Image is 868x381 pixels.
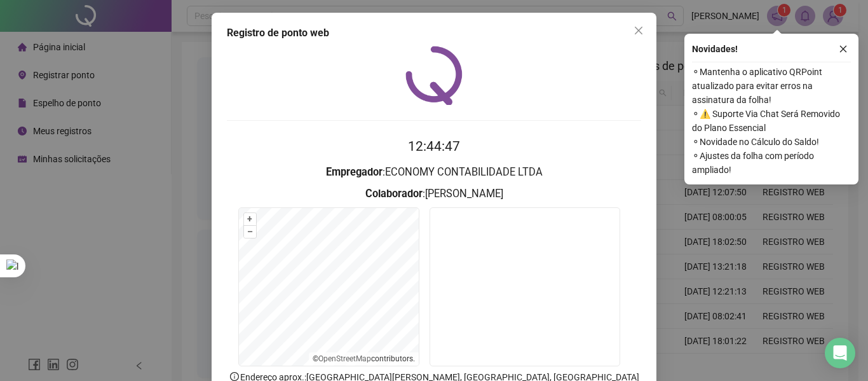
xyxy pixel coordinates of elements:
[365,188,423,200] strong: Colaborador
[408,139,460,154] time: 12:44:47
[244,226,256,238] button: –
[634,25,644,36] span: close
[227,164,641,181] h3: : ECONOMY CONTABILIDADE LTDA
[244,213,256,225] button: +
[405,46,463,105] img: QRPoint
[227,186,641,202] h3: : [PERSON_NAME]
[692,135,851,149] span: ⚬ Novidade no Cálculo do Saldo!
[313,354,415,363] li: © contributors.
[318,354,371,363] a: OpenStreetMap
[692,107,851,135] span: ⚬ ⚠️ Suporte Via Chat Será Removido do Plano Essencial
[692,149,851,177] span: ⚬ Ajustes da folha com período ampliado!
[227,25,641,41] div: Registro de ponto web
[326,166,383,178] strong: Empregador
[692,42,738,56] span: Novidades !
[692,65,851,107] span: ⚬ Mantenha o aplicativo QRPoint atualizado para evitar erros na assinatura da folha!
[839,45,848,53] span: close
[825,338,855,368] div: Open Intercom Messenger
[628,20,649,41] button: Close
